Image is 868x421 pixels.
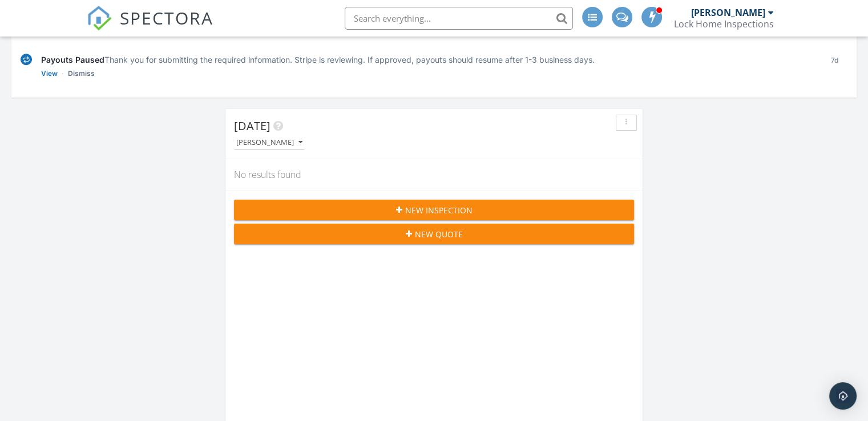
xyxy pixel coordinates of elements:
span: [DATE] [234,118,271,133]
div: Thank you for submitting the required information. Stripe is reviewing. If approved, payouts shou... [41,54,813,66]
span: New Quote [415,228,463,240]
img: under-review-2fe708636b114a7f4b8d.svg [21,54,32,66]
button: New Inspection [234,200,634,220]
span: Payouts Paused [41,55,104,64]
button: New Quote [234,224,634,244]
div: 7d [822,54,847,79]
div: Open Intercom Messenger [829,382,857,410]
div: No results found [225,159,643,190]
a: SPECTORA [87,15,213,39]
a: View [41,68,58,79]
span: SPECTORA [120,6,213,30]
div: [PERSON_NAME] [691,7,765,18]
span: New Inspection [405,204,473,216]
input: Search everything... [345,7,573,30]
div: [PERSON_NAME] [236,139,302,147]
img: The Best Home Inspection Software - Spectora [87,6,112,31]
div: Lock Home Inspections [674,18,774,30]
a: Dismiss [68,68,95,79]
button: [PERSON_NAME] [234,135,305,151]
